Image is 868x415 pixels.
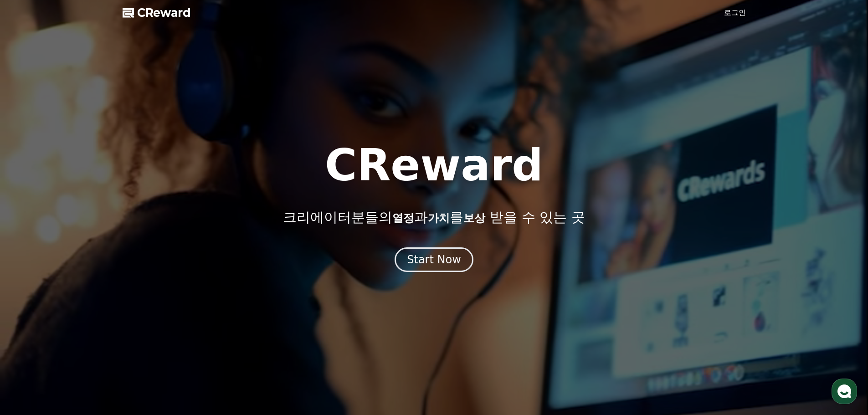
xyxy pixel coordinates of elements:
span: 가치 [428,212,450,225]
a: 홈 [3,289,60,312]
button: Start Now [395,247,473,272]
a: Start Now [395,256,473,265]
h1: CReward [325,143,543,187]
a: 로그인 [724,7,746,18]
span: 설정 [141,302,152,310]
p: 크리에이터분들의 과 를 받을 수 있는 곳 [283,209,585,225]
span: 홈 [29,302,34,310]
div: Start Now [407,252,461,267]
span: 열정 [392,212,414,225]
a: 설정 [118,289,175,312]
a: CReward [123,5,191,20]
span: CReward [137,5,191,20]
span: 보상 [463,212,485,225]
a: 대화 [60,289,118,312]
span: 대화 [83,303,94,310]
